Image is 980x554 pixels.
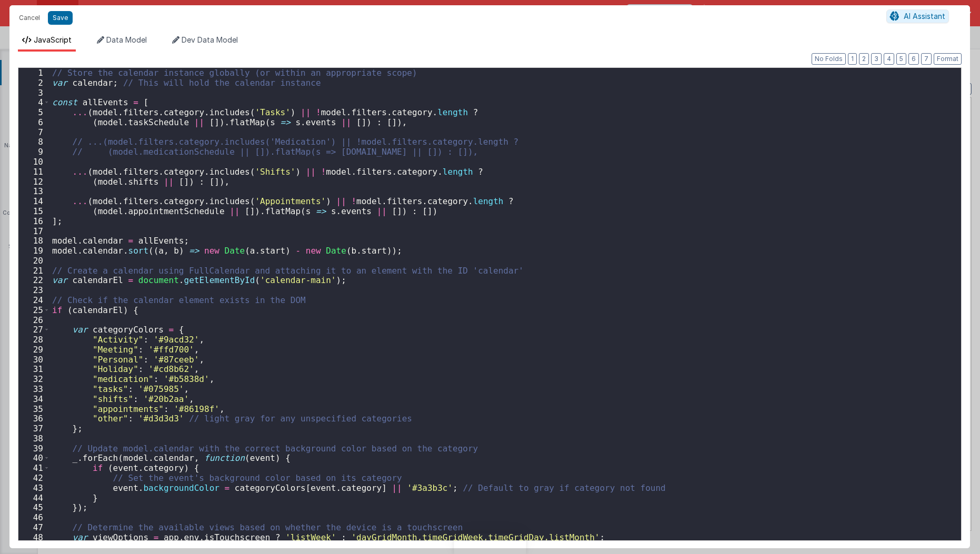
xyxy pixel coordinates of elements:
[18,404,50,414] div: 35
[18,256,50,266] div: 20
[18,117,50,127] div: 6
[34,35,72,44] span: JavaScript
[18,295,50,305] div: 24
[18,374,50,384] div: 32
[886,9,949,23] button: AI Assistant
[18,483,50,493] div: 43
[18,88,50,98] div: 3
[18,216,50,226] div: 16
[859,53,869,65] button: 2
[18,473,50,483] div: 42
[18,275,50,285] div: 22
[18,512,50,522] div: 46
[18,315,50,325] div: 26
[18,305,50,315] div: 25
[18,522,50,532] div: 47
[884,53,894,65] button: 4
[921,53,932,65] button: 7
[18,384,50,394] div: 33
[18,226,50,236] div: 17
[871,53,882,65] button: 3
[18,335,50,345] div: 28
[18,453,50,463] div: 40
[18,502,50,512] div: 45
[18,78,50,88] div: 2
[18,206,50,216] div: 15
[18,424,50,434] div: 37
[812,53,846,65] button: No Folds
[18,97,50,107] div: 4
[18,434,50,444] div: 38
[18,266,50,276] div: 21
[18,532,50,542] div: 48
[18,364,50,374] div: 31
[904,12,945,21] span: AI Assistant
[18,137,50,147] div: 8
[18,68,50,78] div: 1
[18,285,50,295] div: 23
[14,11,45,25] button: Cancel
[18,167,50,177] div: 11
[18,177,50,187] div: 12
[896,53,906,65] button: 5
[18,493,50,503] div: 44
[182,35,238,44] span: Dev Data Model
[18,186,50,196] div: 13
[18,157,50,167] div: 10
[18,127,50,137] div: 7
[18,236,50,246] div: 18
[934,53,962,65] button: Format
[18,345,50,355] div: 29
[18,414,50,424] div: 36
[18,355,50,365] div: 30
[18,444,50,454] div: 39
[18,196,50,206] div: 14
[18,147,50,157] div: 9
[48,11,73,25] button: Save
[18,107,50,117] div: 5
[848,53,857,65] button: 1
[18,463,50,473] div: 41
[908,53,919,65] button: 6
[106,35,147,44] span: Data Model
[18,394,50,404] div: 34
[18,246,50,256] div: 19
[18,325,50,335] div: 27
